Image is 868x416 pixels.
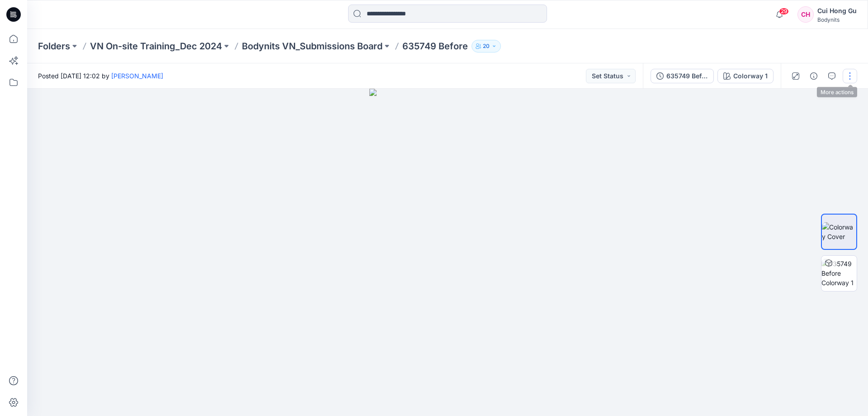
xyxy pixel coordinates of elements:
button: 635749 Before [651,69,714,83]
span: 29 [779,8,789,15]
img: eyJhbGciOiJIUzI1NiIsImtpZCI6IjAiLCJzbHQiOiJzZXMiLCJ0eXAiOiJKV1QifQ.eyJkYXRhIjp7InR5cGUiOiJzdG9yYW... [369,89,526,416]
button: 20 [472,40,501,53]
p: 635749 Before [402,40,468,53]
span: Posted [DATE] 12:02 by [38,71,163,81]
div: 635749 Before [666,71,708,81]
div: Cui Hong Gu [817,5,857,16]
a: Bodynits VN_Submissions Board [242,40,382,53]
div: Bodynits [817,16,857,23]
button: Colorway 1 [717,69,774,83]
img: 635749 Before Colorway 1 [821,259,857,287]
button: Details [807,69,821,83]
p: 20 [483,41,490,51]
div: CH [797,6,814,23]
a: [PERSON_NAME] [111,72,163,80]
a: Folders [38,40,70,53]
div: Colorway 1 [733,71,768,81]
a: VN On-site Training_Dec 2024 [90,40,222,53]
img: Colorway Cover [822,222,856,241]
